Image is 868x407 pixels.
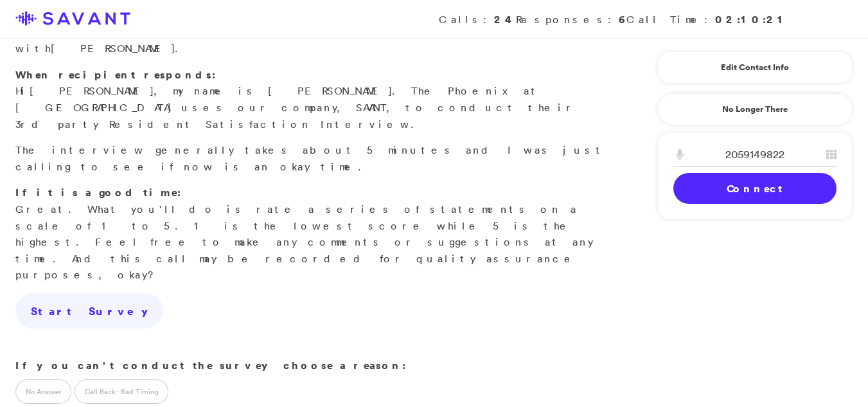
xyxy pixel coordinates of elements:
[673,173,837,204] a: Connect
[75,379,168,404] label: Call Back - Bad Timing
[15,185,181,199] strong: If it is a good time:
[15,142,608,175] p: The interview generally takes about 5 minutes and I was just calling to see if now is an okay time.
[15,67,608,132] p: Hi , my name is [PERSON_NAME]. The Phoenix at [GEOGRAPHIC_DATA] uses our company, SAVANT, to cond...
[15,68,216,82] strong: When recipient responds:
[673,57,837,78] a: Edit Contact Info
[715,12,788,26] strong: 02:10:21
[15,358,406,372] strong: If you can't conduct the survey choose a reason:
[619,12,626,26] strong: 6
[15,293,163,329] a: Start Survey
[51,42,175,55] span: [PERSON_NAME]
[494,12,516,26] strong: 24
[657,93,853,125] a: No Longer There
[15,185,608,284] p: Great. What you'll do is rate a series of statements on a scale of 1 to 5. 1 is the lowest score ...
[30,84,154,97] span: [PERSON_NAME]
[15,379,71,404] label: No Answer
